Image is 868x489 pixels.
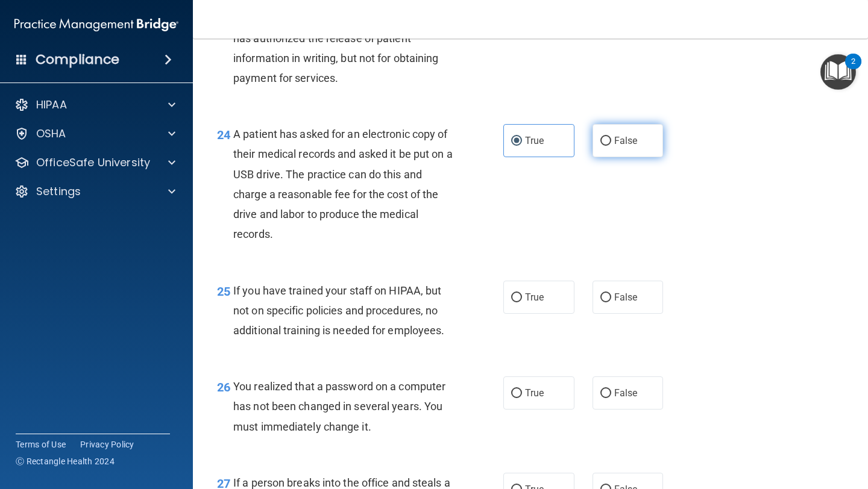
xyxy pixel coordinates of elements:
span: False [614,387,638,399]
a: Terms of Use [16,438,66,450]
input: True [511,293,522,302]
span: If you have trained your staff on HIPAA, but not on specific policies and procedures, no addition... [233,284,444,337]
input: False [600,293,611,302]
input: True [511,389,522,398]
span: 25 [217,284,230,299]
span: True [525,387,544,399]
img: PMB logo [14,13,178,37]
a: OfficeSafe University [14,155,175,170]
span: False [614,135,638,146]
input: False [600,137,611,146]
div: 2 [851,61,855,77]
span: 24 [217,128,230,142]
h4: Compliance [36,51,119,68]
a: Settings [14,184,175,199]
span: True [525,291,544,303]
input: False [600,389,611,398]
span: 26 [217,380,230,394]
span: A patient has asked for an electronic copy of their medical records and asked it be put on a USB ... [233,128,453,240]
a: HIPAA [14,98,175,112]
span: You realized that a password on a computer has not been changed in several years. You must immedi... [233,380,445,432]
p: HIPAA [36,98,67,112]
a: Privacy Policy [80,438,134,450]
span: False [614,291,638,303]
a: OSHA [14,126,175,141]
p: OSHA [36,126,66,141]
span: Ⓒ Rectangle Health 2024 [16,455,115,467]
p: OfficeSafe University [36,155,150,170]
span: True [525,135,544,146]
button: Open Resource Center, 2 new notifications [820,54,856,90]
p: Settings [36,184,81,199]
input: True [511,137,522,146]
